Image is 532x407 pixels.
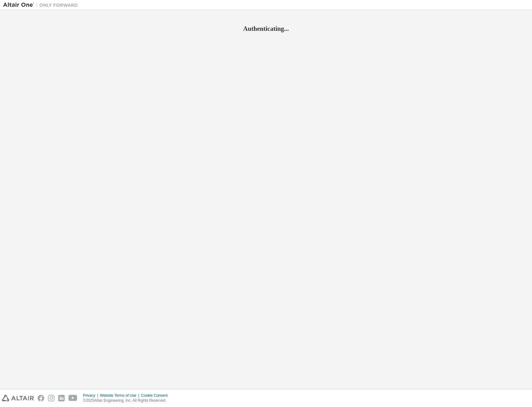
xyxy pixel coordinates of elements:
h2: Authenticating... [3,25,529,33]
img: youtube.svg [68,395,77,401]
div: Privacy [83,393,100,398]
p: © 2025 Altair Engineering, Inc. All Rights Reserved. [83,398,171,403]
div: Website Terms of Use [100,393,141,398]
img: Altair One [3,2,81,8]
img: linkedin.svg [58,395,65,401]
div: Cookie Consent [141,393,171,398]
img: instagram.svg [48,395,54,401]
img: facebook.svg [38,395,44,401]
img: altair_logo.svg [2,395,34,401]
